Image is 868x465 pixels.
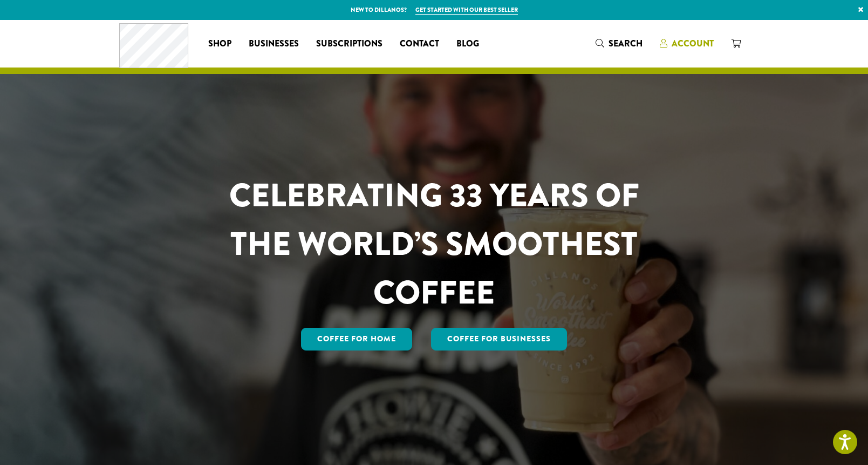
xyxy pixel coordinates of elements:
a: Shop [200,35,240,52]
a: Search [587,35,651,52]
span: Contact [400,37,439,51]
a: Get started with our best seller [415,5,518,15]
a: Coffee for Home [301,328,412,351]
span: Subscriptions [316,37,382,51]
span: Businesses [249,37,299,51]
h1: CELEBRATING 33 YEARS OF THE WORLD’S SMOOTHEST COFFEE [197,171,671,317]
span: Search [609,37,643,50]
span: Blog [456,37,479,51]
span: Shop [208,37,231,51]
span: Account [672,37,714,50]
a: Coffee For Businesses [431,328,567,351]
